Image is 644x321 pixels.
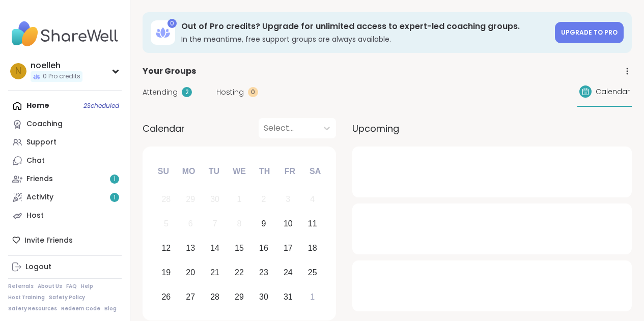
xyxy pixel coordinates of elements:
div: Choose Monday, October 13th, 2025 [180,238,202,259]
div: 2 [182,87,192,97]
a: Chat [8,152,122,170]
div: 10 [284,217,293,230]
a: About Us [38,283,62,290]
div: Th [254,160,276,183]
div: Host [26,211,44,221]
div: Choose Monday, October 20th, 2025 [180,261,202,283]
a: Referrals [8,283,34,290]
div: Choose Saturday, October 25th, 2025 [301,261,323,283]
span: Upcoming [352,122,399,135]
div: Not available Thursday, October 2nd, 2025 [253,189,275,211]
div: Coaching [26,119,63,129]
h3: In the meantime, free support groups are always available. [181,34,549,44]
div: Choose Tuesday, October 28th, 2025 [204,286,226,308]
span: n [15,65,21,78]
div: Not available Monday, September 29th, 2025 [180,189,202,211]
a: Friends1 [8,170,122,188]
div: Not available Tuesday, October 7th, 2025 [204,213,226,235]
div: Invite Friends [8,231,122,249]
div: 24 [284,266,293,279]
div: Choose Sunday, October 19th, 2025 [155,261,177,283]
div: Not available Monday, October 6th, 2025 [180,213,202,235]
div: Friends [26,174,53,184]
div: 14 [210,241,219,255]
div: 30 [259,290,268,304]
span: Hosting [216,87,244,98]
div: 2 [261,192,266,206]
div: Choose Friday, October 31st, 2025 [277,286,299,308]
div: Choose Friday, October 10th, 2025 [277,213,299,235]
div: 7 [213,217,217,230]
div: 20 [186,266,195,279]
div: 31 [284,290,293,304]
div: 6 [188,217,193,230]
div: Choose Wednesday, October 29th, 2025 [229,286,250,308]
div: 18 [308,241,317,255]
div: 0 [167,19,177,28]
div: Choose Thursday, October 16th, 2025 [253,238,275,259]
div: 11 [308,217,317,230]
a: Host [8,207,122,225]
div: We [228,160,250,183]
div: 27 [186,290,195,304]
div: 15 [235,241,244,255]
div: 12 [161,241,171,255]
a: FAQ [66,283,77,290]
div: Activity [26,192,53,202]
div: 17 [284,241,293,255]
div: Not available Wednesday, October 1st, 2025 [229,189,250,211]
div: Tu [203,160,225,183]
a: Host Training [8,294,45,301]
div: 3 [286,192,290,206]
a: Redeem Code [61,305,100,312]
div: Not available Wednesday, October 8th, 2025 [229,213,250,235]
a: Activity1 [8,188,122,207]
div: Choose Monday, October 27th, 2025 [180,286,202,308]
div: 1 [237,192,242,206]
span: Your Groups [143,65,196,77]
div: noelleh [31,60,82,71]
div: 30 [210,192,219,206]
div: Choose Sunday, October 26th, 2025 [155,286,177,308]
div: 22 [235,266,244,279]
img: ShareWell Nav Logo [8,16,122,52]
a: Coaching [8,115,122,133]
div: 21 [210,266,219,279]
div: Choose Wednesday, October 15th, 2025 [229,238,250,259]
span: Attending [143,87,178,98]
a: Support [8,133,122,152]
div: 28 [210,290,219,304]
div: Choose Tuesday, October 14th, 2025 [204,238,226,259]
div: 19 [161,266,171,279]
a: Safety Resources [8,305,57,312]
div: Not available Friday, October 3rd, 2025 [277,189,299,211]
div: 0 [248,87,258,97]
div: 16 [259,241,268,255]
div: Not available Tuesday, September 30th, 2025 [204,189,226,211]
div: 9 [261,217,266,230]
div: 1 [310,290,315,304]
div: Support [26,137,57,148]
span: 0 Pro credits [43,72,80,81]
div: 13 [186,241,195,255]
a: Blog [104,305,117,312]
span: Calendar [596,86,630,97]
div: 28 [161,192,171,206]
div: Not available Saturday, October 4th, 2025 [301,189,323,211]
div: Choose Friday, October 24th, 2025 [277,261,299,283]
div: Choose Friday, October 17th, 2025 [277,238,299,259]
span: 1 [114,193,116,202]
div: 23 [259,266,268,279]
div: Chat [26,156,45,166]
a: Help [81,283,93,290]
div: Choose Thursday, October 23rd, 2025 [253,261,275,283]
div: Choose Thursday, October 30th, 2025 [253,286,275,308]
a: Logout [8,258,122,276]
span: Upgrade to Pro [561,28,618,37]
div: 26 [161,290,171,304]
span: Calendar [143,122,185,135]
div: Not available Sunday, September 28th, 2025 [155,189,177,211]
div: Fr [278,160,301,183]
div: Not available Sunday, October 5th, 2025 [155,213,177,235]
div: Choose Saturday, October 18th, 2025 [301,238,323,259]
